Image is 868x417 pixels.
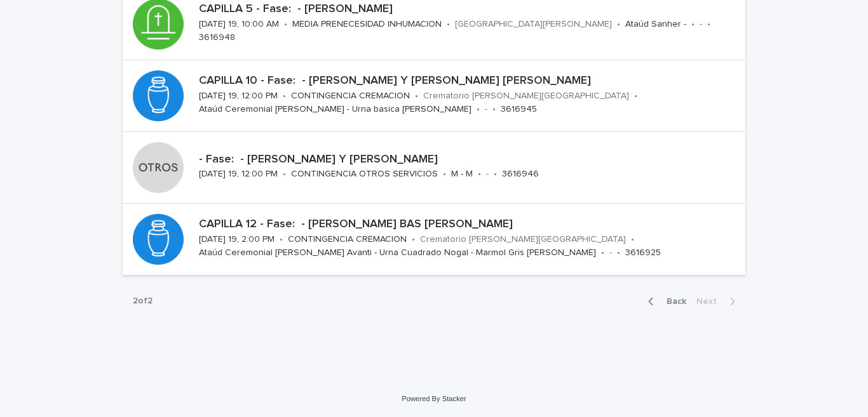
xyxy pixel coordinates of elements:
[486,169,489,180] p: -
[199,32,235,43] p: 3616948
[443,169,446,180] p: •
[638,296,691,307] button: Back
[691,296,745,307] button: Next
[123,286,163,317] p: 2 of 2
[412,234,415,245] p: •
[199,153,740,167] p: - Fase: - [PERSON_NAME] Y [PERSON_NAME]
[415,91,418,102] p: •
[199,74,740,88] p: CAPILLA 10 - Fase: - [PERSON_NAME] Y [PERSON_NAME] [PERSON_NAME]
[477,104,480,115] p: •
[199,104,471,115] p: Ataúd Ceremonial [PERSON_NAME] - Urna basica [PERSON_NAME]
[659,297,686,306] span: Back
[420,234,626,245] p: Crematorio [PERSON_NAME][GEOGRAPHIC_DATA]
[199,169,278,180] p: [DATE] 19, 12:00 PM
[700,19,702,30] p: -
[291,169,438,180] p: CONTINGENCIA OTROS SERVICIOS
[691,19,695,30] p: •
[625,19,686,30] p: Ataúd Sanher -
[199,234,275,245] p: [DATE] 19, 2:00 PM
[631,234,634,245] p: •
[284,19,287,30] p: •
[199,19,279,30] p: [DATE] 19, 10:00 AM
[292,19,442,30] p: MEDIA PRENECESIDAD INHUMACION
[199,218,740,232] p: CAPILLA 12 - Fase: - [PERSON_NAME] BAS [PERSON_NAME]
[199,248,596,258] p: Ataúd Ceremonial [PERSON_NAME] Avanti - Urna Cuadrado Nogal - Marmol Gris [PERSON_NAME]
[625,248,661,258] p: 3616925
[485,104,487,115] p: -
[423,91,629,102] p: Crematorio [PERSON_NAME][GEOGRAPHIC_DATA]
[283,169,286,180] p: •
[291,91,410,102] p: CONTINGENCIA CREMACION
[199,3,740,17] p: CAPILLA 5 - Fase: - [PERSON_NAME]
[707,19,710,30] p: •
[696,297,724,306] span: Next
[634,91,637,102] p: •
[617,248,620,258] p: •
[617,19,620,30] p: •
[501,104,537,115] p: 3616945
[494,169,497,180] p: •
[451,169,473,180] p: M - M
[402,395,466,402] a: Powered By Stacker
[601,248,604,258] p: •
[502,169,539,180] p: 3616946
[123,132,745,204] a: - Fase: - [PERSON_NAME] Y [PERSON_NAME][DATE] 19, 12:00 PM•CONTINGENCIA OTROS SERVICIOS•M - M•-•3...
[123,204,745,275] a: CAPILLA 12 - Fase: - [PERSON_NAME] BAS [PERSON_NAME][DATE] 19, 2:00 PM•CONTINGENCIA CREMACION•Cre...
[199,91,278,102] p: [DATE] 19, 12:00 PM
[478,169,481,180] p: •
[288,234,407,245] p: CONTINGENCIA CREMACION
[283,91,286,102] p: •
[609,248,612,258] p: -
[455,19,612,30] p: [GEOGRAPHIC_DATA][PERSON_NAME]
[492,104,496,115] p: •
[447,19,450,30] p: •
[123,60,745,132] a: CAPILLA 10 - Fase: - [PERSON_NAME] Y [PERSON_NAME] [PERSON_NAME][DATE] 19, 12:00 PM•CONTINGENCIA ...
[280,234,283,245] p: •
